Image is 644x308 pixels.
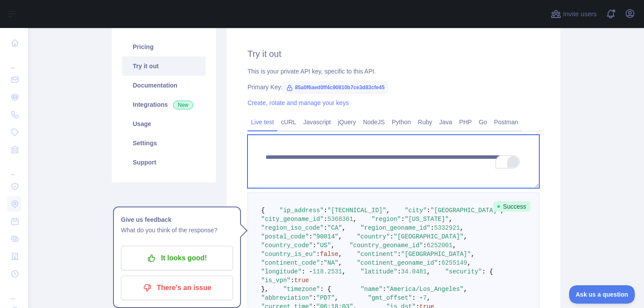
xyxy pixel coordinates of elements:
span: "country_geoname_id" [350,242,423,249]
span: 5332921 [434,224,460,231]
span: : [397,251,401,258]
span: , [464,233,467,240]
span: : - [301,268,312,275]
iframe: Toggle Customer Support [569,285,635,304]
span: 6255149 [442,259,467,266]
span: : [309,233,312,240]
a: Pricing [122,37,205,56]
span: "name" [361,286,382,293]
span: , [342,224,346,231]
a: cURL [277,115,300,129]
span: : [401,216,404,223]
div: This is your private API key, specific to this API. [248,67,539,76]
span: "city_geoname_id" [261,216,324,223]
h2: Try it out [248,48,539,60]
span: , [338,259,342,266]
span: "security" [445,268,482,275]
a: Postman [491,115,522,129]
span: true [294,277,309,284]
span: "90014" [313,233,339,240]
span: }, [261,286,269,293]
span: "continent_geoname_id" [357,259,438,266]
span: "postal_code" [261,233,309,240]
span: : - [412,294,423,301]
span: : [324,216,327,223]
h1: Give us feedback [121,214,233,225]
span: "country" [357,233,390,240]
textarea: To enrich screen reader interactions, please activate Accessibility in Grammarly extension settings [248,135,539,188]
span: : [438,259,441,266]
span: 5368361 [327,216,353,223]
span: 6252001 [427,242,453,249]
a: Java [436,115,456,129]
a: Integrations New [122,95,205,114]
span: : [320,259,323,266]
span: , [335,294,338,301]
a: Go [475,115,491,129]
a: PHP [456,115,475,129]
span: Invite users [563,9,597,19]
span: 34.0481 [401,268,427,275]
span: , [467,259,471,266]
a: Settings [122,133,205,153]
a: Ruby [414,115,436,129]
a: jQuery [334,115,359,129]
span: , [386,207,390,214]
span: "continent" [357,251,397,258]
span: New [173,101,193,109]
span: , [471,251,474,258]
span: "[GEOGRAPHIC_DATA]" [401,251,471,258]
a: NodeJS [359,115,388,129]
a: Create, rotate and manage your keys [248,99,349,106]
span: "abbreviation" [261,294,313,301]
a: Live test [248,115,277,129]
span: : [324,224,327,231]
span: "timezone" [283,286,320,293]
span: : { [320,286,331,293]
span: : [423,242,427,249]
span: "[GEOGRAPHIC_DATA]" [431,207,501,214]
span: , [353,216,357,223]
span: false [320,251,338,258]
span: : [290,277,294,284]
span: "country_is_eu" [261,251,316,258]
button: Invite users [549,7,598,21]
span: , [342,268,346,275]
span: : [382,286,386,293]
span: "gmt_offset" [368,294,412,301]
p: What do you think of the response? [121,225,233,235]
span: , [453,242,456,249]
span: : [313,242,316,249]
span: "PDT" [316,294,335,301]
span: , [427,294,430,301]
span: "latitude" [361,268,397,275]
div: ... [7,159,21,177]
span: : [313,294,316,301]
a: Try it out [122,56,205,76]
span: , [460,224,464,231]
span: "longitude" [261,268,301,275]
span: "NA" [324,259,339,266]
span: Success [493,201,531,212]
span: "region_geoname_id" [361,224,431,231]
div: ... [7,283,21,301]
span: , [427,268,430,275]
span: : [390,233,393,240]
div: ... [7,52,21,70]
span: , [338,233,342,240]
span: "[TECHNICAL_ID]" [327,207,386,214]
span: "city" [405,207,427,214]
span: : { [482,268,493,275]
span: "ip_address" [280,207,324,214]
span: 7 [423,294,427,301]
span: 118.2531 [313,268,342,275]
span: 85a0f6aed0ff4c90810b7ce3d83cfe45 [283,81,388,94]
span: "continent_code" [261,259,320,266]
span: "[US_STATE]" [405,216,449,223]
span: : [431,224,434,231]
span: "America/Los_Angeles" [386,286,464,293]
a: Javascript [300,115,334,129]
span: : [397,268,401,275]
span: : [324,207,327,214]
a: Support [122,153,205,172]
